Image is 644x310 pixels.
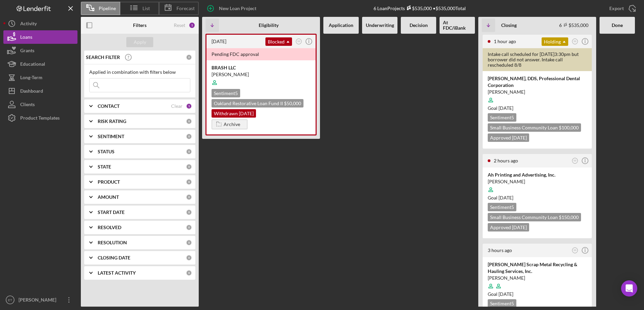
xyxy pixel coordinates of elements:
button: New Loan Project [202,2,263,15]
b: SEARCH FILTER [86,55,120,60]
b: Underwriting [366,23,394,28]
div: $535,000 [405,5,432,11]
div: Approved [DATE] [488,223,529,231]
b: Eligibility [259,23,279,28]
div: Educational [20,57,45,72]
text: SS [297,40,300,42]
div: 0 [186,149,192,155]
button: Educational [3,57,77,71]
button: Apply [126,37,153,47]
time: 08/28/2025 [498,105,513,111]
div: [PERSON_NAME] Scrap Metal Recycling & Hauling Services, Inc. [488,261,587,275]
span: Forecast [176,6,195,11]
div: 0 [186,270,192,276]
button: Grants [3,44,77,57]
div: [PERSON_NAME] [488,89,587,95]
b: RESOLUTION [98,240,127,245]
b: RISK RATING [98,119,126,124]
div: Product Templates [20,111,60,126]
div: [PERSON_NAME], DDS, Professional Dental Corporation [488,75,587,89]
div: Open Intercom Messenger [621,280,637,297]
div: Sentiment 5 [488,113,516,122]
div: Clear [171,103,183,109]
text: ET [8,298,12,302]
text: SS [574,40,577,42]
span: Goal [488,291,513,297]
b: Done [612,23,623,28]
div: Archive [224,119,240,129]
div: Sentiment 5 [488,299,516,308]
b: PRODUCT [98,179,120,185]
text: SS [574,160,577,162]
div: 0 [186,179,192,185]
button: Archive [212,119,248,129]
b: Filters [133,23,147,28]
div: [PERSON_NAME] [488,178,587,185]
button: Long-Term [3,71,77,84]
button: ET[PERSON_NAME] [3,293,77,307]
div: Oakland Restorative Loan Fund II $50,000 [212,99,303,107]
div: 0 [186,255,192,261]
div: 0 [186,224,192,230]
div: Export [609,2,624,15]
div: Dashboard [20,84,43,99]
div: 0 [186,194,192,200]
span: Pipeline [99,6,116,11]
b: AMOUNT [98,194,119,200]
button: Activity [3,17,77,30]
div: [PERSON_NAME] [212,71,311,78]
a: 2 hours agoSSAh Printing and Advertising, Inc.[PERSON_NAME]Goal [DATE]Sentiment5Small Business Co... [482,153,593,239]
div: 1 [189,22,195,29]
b: STATE [98,164,111,169]
span: Goal [488,195,513,200]
button: SS [571,37,580,46]
div: Loans [20,30,32,45]
div: Withdrawn [DATE] [212,109,256,118]
span: Goal [488,105,513,111]
div: Long-Term [20,71,42,86]
div: 0 [186,118,192,124]
div: Ah Printing and Advertising, Inc. [488,172,587,178]
div: 6 $535,000 [559,22,588,28]
b: Application [329,23,353,28]
time: 2025-09-05 17:48 [494,38,516,44]
b: Closing [501,23,517,28]
div: Pending FDC approval [206,48,316,60]
div: Clients [20,98,35,113]
div: Small Business Community Loan $100,000 [488,123,581,132]
span: List [142,6,150,11]
a: [DATE]BlockedSSPending FDC approvalBRASH LLC[PERSON_NAME]Sentiment5Oakland Restorative Loan Fund ... [205,34,317,135]
div: Apply [134,37,146,47]
div: Small Business Community Loan $150,000 [488,213,581,221]
button: Loans [3,30,77,44]
div: Intake call scheduled for [DATE]3:30pm but borrower did not answer. Intake call rescheduled 8/8 [483,48,592,71]
button: Dashboard [3,84,77,98]
button: Product Templates [3,111,77,125]
time: 2025-08-26 17:26 [212,38,226,44]
div: Reset [174,23,185,28]
time: 2025-09-05 17:06 [494,158,518,163]
div: Holding [542,37,568,46]
time: 07/04/2025 [498,195,513,200]
div: Sentiment 5 [488,203,516,211]
button: SS [571,156,580,165]
text: SS [574,249,577,252]
div: [PERSON_NAME] [17,293,61,308]
div: Applied in combination with filters below [89,69,190,75]
div: 0 [186,54,192,60]
div: Sentiment 5 [212,89,240,97]
div: Grants [20,44,34,59]
div: [PERSON_NAME] [488,275,587,281]
div: Blocked [265,37,292,46]
b: STATUS [98,149,115,154]
div: Approved [DATE] [488,133,529,142]
b: RESOLVED [98,225,121,230]
b: At FDC/iBank [443,20,472,31]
